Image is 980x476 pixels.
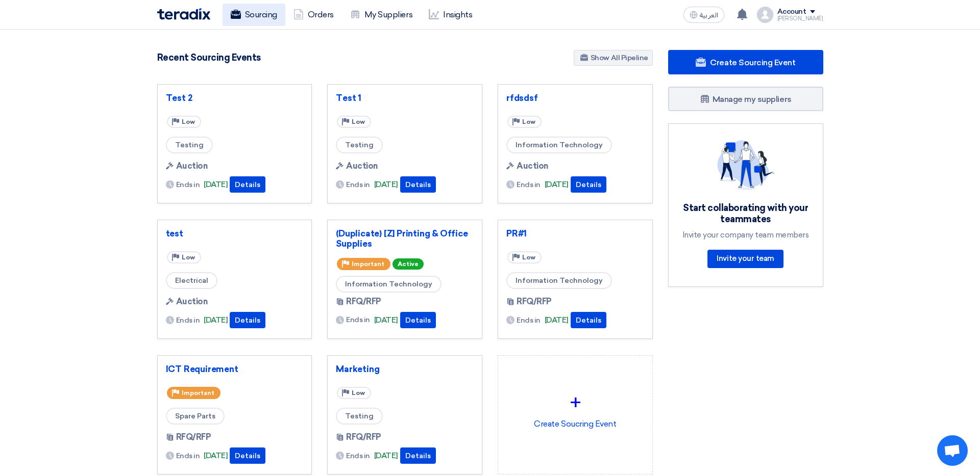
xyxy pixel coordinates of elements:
span: Auction [176,296,208,308]
a: ICT Requirement [166,364,304,374]
div: Account [777,8,806,16]
a: Marketing [336,364,474,374]
span: [DATE] [204,450,228,462]
span: Important [352,260,384,268]
img: invite_your_team.svg [717,140,774,190]
a: Open chat [937,435,968,466]
span: Low [182,118,195,125]
button: Details [400,176,436,193]
a: Show All Pipeline [574,50,653,66]
a: Invite your team [707,250,783,268]
span: [DATE] [204,179,228,191]
span: Low [352,118,365,125]
img: Teradix logo [157,8,210,20]
div: [PERSON_NAME] [777,16,823,21]
a: Manage my suppliers [668,87,823,111]
a: PR#1 [506,228,644,239]
span: Ends in [346,451,370,461]
span: Ends in [176,179,200,190]
span: Auction [517,160,548,172]
a: Insights [421,4,480,26]
span: Low [182,254,195,261]
span: Information Technology [336,276,442,293]
div: Invite your company team members [681,230,811,240]
span: Information Technology [506,272,612,289]
a: test [166,228,304,239]
span: Auction [346,160,378,172]
span: [DATE] [374,179,398,191]
span: Ends in [176,315,200,326]
span: RFQ/RFP [346,431,381,443]
span: RFQ/RFP [176,431,211,443]
span: [DATE] [374,450,398,462]
span: Low [522,254,535,261]
span: Important [182,389,214,396]
button: Details [571,312,606,328]
button: Details [400,312,436,328]
span: Ends in [517,315,541,326]
a: Sourcing [223,4,285,26]
span: Testing [166,137,213,153]
div: Start collaborating with your teammates [681,202,811,225]
span: Ends in [346,179,370,190]
span: RFQ/RFP [346,296,381,308]
span: Testing [336,408,383,425]
button: Details [230,447,265,464]
a: rfdsdsf [506,93,644,103]
a: (Duplicate) [Z] Printing & Office Supplies [336,228,474,249]
span: [DATE] [545,179,569,191]
div: Create Soucring Event [506,364,644,454]
h4: Recent Sourcing Events [157,52,261,63]
span: [DATE] [545,314,569,326]
span: Testing [336,137,383,153]
span: Auction [176,160,208,172]
a: Orders [285,4,342,26]
span: Ends in [346,314,370,325]
span: Spare Parts [166,408,225,425]
span: Information Technology [506,137,612,153]
span: Low [352,389,365,396]
img: profile_test.png [757,7,773,23]
button: العربية [683,7,724,23]
a: Test 1 [336,93,474,103]
span: Active [393,258,424,270]
a: My Suppliers [342,4,421,26]
span: [DATE] [204,314,228,326]
button: Details [571,176,606,193]
span: Ends in [176,451,200,461]
div: + [506,387,644,418]
span: العربية [700,12,718,19]
a: Test 2 [166,93,304,103]
span: Low [522,118,535,125]
span: [DATE] [374,314,398,326]
button: Details [230,312,265,328]
button: Details [230,176,265,193]
button: Details [400,447,436,464]
span: Ends in [517,179,541,190]
span: RFQ/RFP [517,296,552,308]
span: Create Sourcing Event [710,58,795,67]
span: Electrical [166,272,217,289]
